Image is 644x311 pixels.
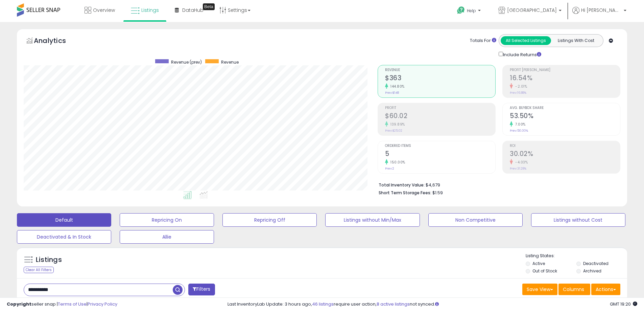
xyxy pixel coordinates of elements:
[531,213,625,227] button: Listings without Cost
[558,284,590,295] button: Columns
[510,150,620,159] h2: 30.02%
[610,301,637,307] span: 2025-10-8 19:20 GMT
[388,122,405,127] small: 139.89%
[385,112,495,121] h2: $60.02
[34,36,79,47] h5: Analytics
[563,286,584,293] span: Columns
[501,36,551,45] button: All Selected Listings
[452,1,487,22] a: Help
[385,106,495,110] span: Profit
[583,261,609,266] label: Deactivated
[551,36,601,45] button: Listings With Cost
[17,230,111,244] button: Deactivated & In Stock
[17,213,111,227] button: Default
[385,74,495,83] h2: $363
[510,129,528,133] small: Prev: 50.00%
[470,38,496,44] div: Totals For
[532,268,557,274] label: Out of Stock
[171,59,202,65] span: Revenue (prev)
[581,7,622,14] span: Hi [PERSON_NAME]
[120,213,214,227] button: Repricing On
[228,301,637,308] div: Last InventoryLab Update: 3 hours ago, require user action, not synced.
[379,190,431,196] b: Short Term Storage Fees:
[432,190,443,196] span: $1.59
[510,106,620,110] span: Avg. Buybox Share
[221,59,239,65] span: Revenue
[385,68,495,72] span: Revenue
[379,180,615,188] li: $4,679
[526,253,627,259] p: Listing States:
[93,7,115,14] span: Overview
[385,129,402,133] small: Prev: $25.02
[7,301,31,307] strong: Copyright
[188,284,215,295] button: Filters
[510,91,526,95] small: Prev: 16.88%
[507,7,557,14] span: [GEOGRAPHIC_DATA]
[510,112,620,121] h2: 53.50%
[58,301,87,307] a: Terms of Use
[182,7,204,14] span: DataHub
[494,50,549,58] div: Include Returns
[513,84,527,89] small: -2.01%
[510,68,620,72] span: Profit [PERSON_NAME]
[385,166,394,171] small: Prev: 2
[572,7,626,22] a: Hi [PERSON_NAME]
[428,213,523,227] button: Non Competitive
[7,301,117,308] div: seller snap | |
[88,301,117,307] a: Privacy Policy
[385,144,495,148] span: Ordered Items
[325,213,420,227] button: Listings without Min/Max
[591,284,620,295] button: Actions
[379,182,425,188] b: Total Inventory Value:
[388,84,405,89] small: 144.80%
[467,8,476,14] span: Help
[377,301,410,307] a: 8 active listings
[532,261,545,266] label: Active
[510,144,620,148] span: ROI
[385,150,495,159] h2: 5
[24,267,54,273] div: Clear All Filters
[522,284,557,295] button: Save View
[203,3,215,10] div: Tooltip anchor
[513,160,528,165] small: -4.03%
[36,255,62,265] h5: Listings
[513,122,526,127] small: 7.00%
[385,91,399,95] small: Prev: $148
[583,268,601,274] label: Archived
[120,230,214,244] button: Allie
[222,213,317,227] button: Repricing Off
[510,74,620,83] h2: 16.54%
[457,6,465,15] i: Get Help
[312,301,334,307] a: 46 listings
[388,160,405,165] small: 150.00%
[510,166,526,171] small: Prev: 31.28%
[141,7,159,14] span: Listings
